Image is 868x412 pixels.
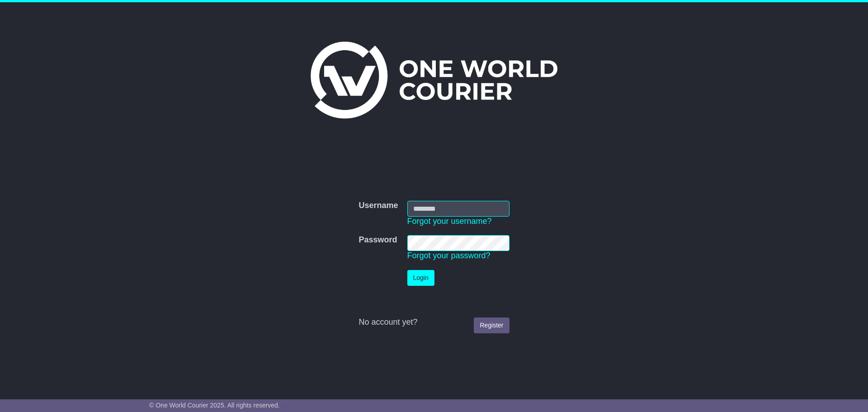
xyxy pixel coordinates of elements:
div: No account yet? [359,317,509,327]
a: Register [474,317,509,333]
img: One World [311,42,557,118]
span: © One World Courier 2025. All rights reserved. [149,402,280,409]
label: Username [359,201,398,211]
button: Login [407,270,434,286]
a: Forgot your username? [407,217,492,226]
a: Forgot your password? [407,251,491,260]
label: Password [359,235,397,245]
